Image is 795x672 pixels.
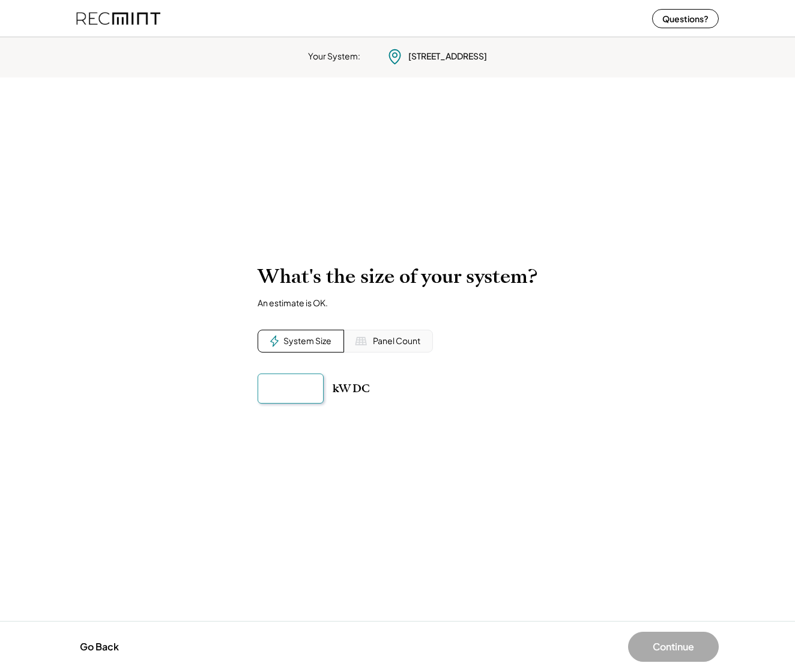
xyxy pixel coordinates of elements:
[308,50,360,62] div: Your System:
[652,9,719,28] button: Questions?
[408,50,487,62] div: [STREET_ADDRESS]
[333,381,370,396] div: kW DC
[628,632,719,662] button: Continue
[258,297,328,308] div: An estimate is OK.
[76,2,160,34] img: recmint-logotype%403x%20%281%29.jpeg
[373,335,420,347] div: Panel Count
[76,634,122,660] button: Go Back
[258,265,537,288] h2: What's the size of your system?
[283,335,331,347] div: System Size
[355,335,367,347] img: Solar%20Panel%20Icon%20%281%29.svg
